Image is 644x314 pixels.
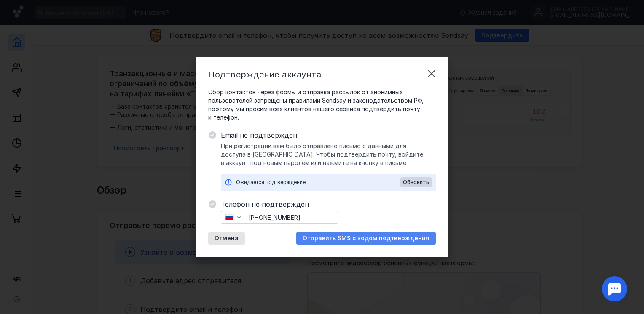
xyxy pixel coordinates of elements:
span: Отправить SMS с кодом подтверждения [303,235,429,242]
button: Отмена [208,232,245,245]
span: Отмена [215,235,239,242]
span: Email не подтвержден [221,130,436,140]
span: Сбор контактов через формы и отправка рассылок от анонимных пользователей запрещены правилами Sen... [208,88,436,122]
span: Телефон не подтвержден [221,199,436,209]
span: Обновить [403,179,429,185]
div: Ожидается подтверждение [236,178,400,186]
button: Отправить SMS с кодом подтверждения [296,232,436,245]
span: Подтверждение аккаунта [208,69,321,80]
button: Обновить [400,177,432,187]
span: При регистрации вам было отправлено письмо с данными для доступа в [GEOGRAPHIC_DATA]. Чтобы подтв... [221,142,436,167]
